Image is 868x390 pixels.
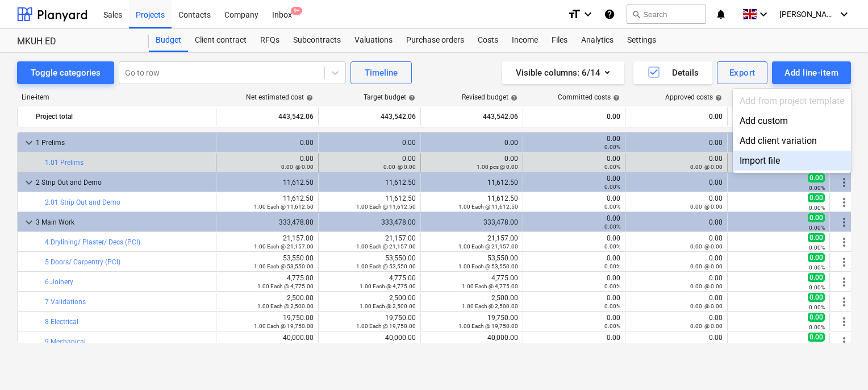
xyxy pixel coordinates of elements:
[36,107,211,126] div: Project total
[733,131,851,151] div: Add client variation
[733,111,851,131] div: Add custom
[733,151,851,171] div: Import file
[17,93,216,101] div: Line-item
[733,91,851,111] div: Add from project template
